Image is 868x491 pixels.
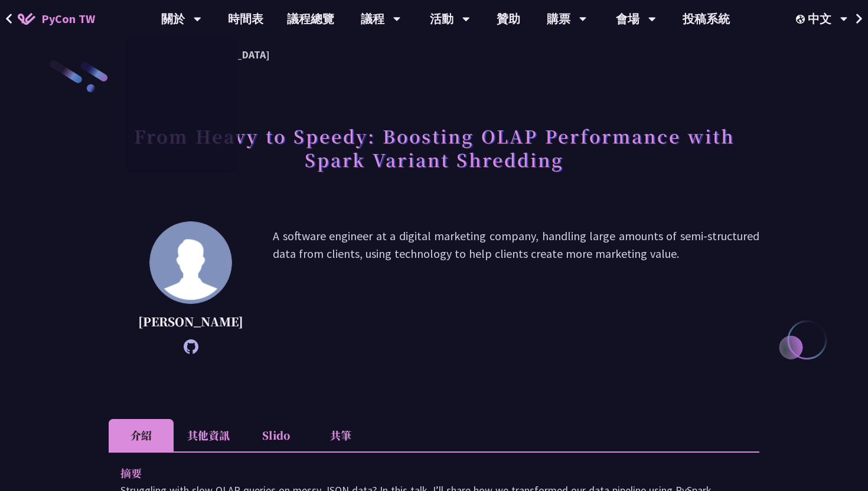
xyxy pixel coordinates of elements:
[6,4,107,34] a: PyCon TW
[308,419,373,451] li: 共筆
[174,419,243,451] li: 其他資訊
[109,118,759,177] h1: From Heavy to Speedy: Boosting OLAP Performance with Spark Variant Shredding
[138,313,243,330] p: [PERSON_NAME]
[796,15,808,24] img: Locale Icon
[41,10,95,28] span: PyCon TW
[243,419,308,451] li: Slido
[149,221,232,304] img: Wei Jun Cheng
[125,41,238,68] a: PyCon [GEOGRAPHIC_DATA]
[273,227,759,348] p: A software engineer at a digital marketing company, handling large amounts of semi-structured dat...
[109,419,174,451] li: 介紹
[18,13,35,25] img: Home icon of PyCon TW 2025
[120,464,724,482] p: 摘要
